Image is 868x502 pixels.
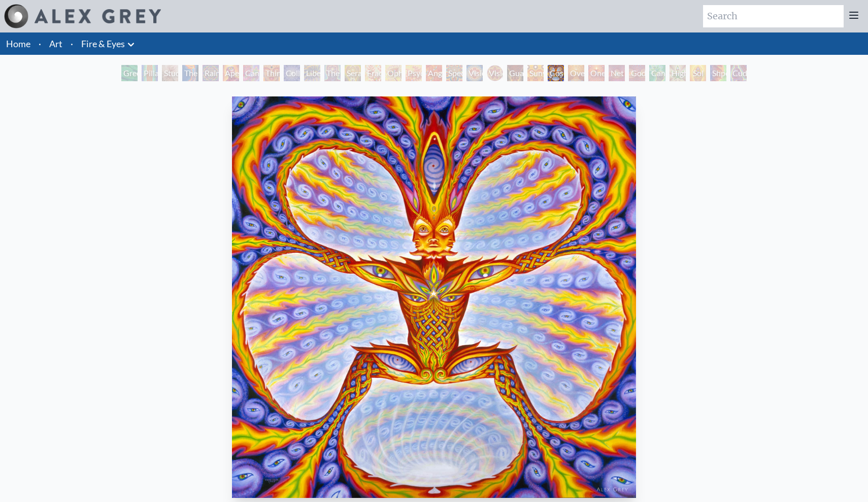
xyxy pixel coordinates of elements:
div: Third Eye Tears of Joy [263,65,280,81]
div: Cannafist [649,65,665,81]
a: Home [6,38,30,49]
img: Cosmic-Elf-2003-Alex-Grey-watermarked.jpg [232,96,636,498]
div: Guardian of Infinite Vision [507,65,523,81]
div: Cosmic Elf [548,65,564,81]
div: Sunyata [527,65,544,81]
div: Angel Skin [426,65,442,81]
div: Shpongled [710,65,726,81]
div: Rainbow Eye Ripple [203,65,219,81]
div: Spectral Lotus [446,65,462,81]
div: One [588,65,605,81]
li: · [35,32,45,55]
div: Cannabis Sutra [243,65,259,81]
div: Pillar of Awareness [142,65,158,81]
div: Fractal Eyes [365,65,381,81]
div: Oversoul [568,65,584,81]
div: Study for the Great Turn [162,65,178,81]
a: Fire & Eyes [81,37,125,51]
input: Search [703,5,844,27]
li: · [66,32,77,55]
div: Higher Vision [670,65,686,81]
div: Ophanic Eyelash [385,65,402,81]
div: Liberation Through Seeing [304,65,320,81]
div: Aperture [223,65,239,81]
div: Godself [629,65,645,81]
div: Green Hand [121,65,138,81]
div: Vision [PERSON_NAME] [487,65,503,81]
div: Net of Being [609,65,625,81]
div: Cuddle [730,65,747,81]
div: The Torch [182,65,198,81]
div: Seraphic Transport Docking on the Third Eye [345,65,361,81]
div: The Seer [324,65,341,81]
a: Art [49,37,62,51]
div: Collective Vision [284,65,300,81]
div: Vision Crystal [466,65,483,81]
div: Sol Invictus [690,65,706,81]
div: Psychomicrograph of a Fractal Paisley Cherub Feather Tip [406,65,422,81]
